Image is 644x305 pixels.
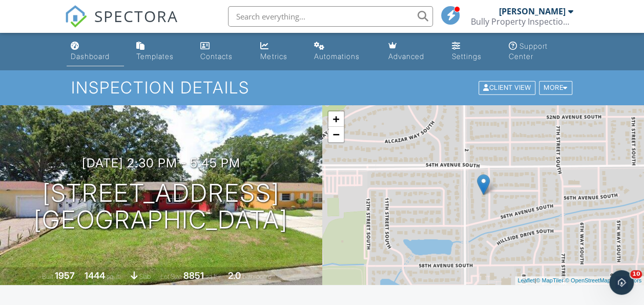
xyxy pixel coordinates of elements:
[183,270,204,281] div: 8851
[448,37,496,66] a: Settings
[479,81,535,95] div: Client View
[107,273,121,280] span: sq. ft.
[388,52,424,61] div: Advanced
[565,277,641,283] a: © OpenStreetMap contributors
[160,273,182,280] span: Lot Size
[228,6,433,27] input: Search everything...
[65,14,178,35] a: SPECTORA
[609,270,634,295] iframe: Intercom live chat
[515,276,644,285] div: |
[328,127,344,142] a: Zoom out
[384,37,440,66] a: Advanced
[498,6,565,16] div: [PERSON_NAME]
[55,270,75,281] div: 1957
[504,37,577,66] a: Support Center
[310,37,376,66] a: Automations (Basic)
[34,180,288,234] h1: [STREET_ADDRESS] [GEOGRAPHIC_DATA]
[508,42,547,61] div: Support Center
[196,37,248,66] a: Contacts
[452,52,482,61] div: Settings
[67,37,124,66] a: Dashboard
[256,37,301,66] a: Metrics
[71,79,573,97] h1: Inspection Details
[85,270,105,281] div: 1444
[205,273,218,280] span: sq.ft.
[228,270,241,281] div: 2.0
[132,37,188,66] a: Templates
[82,156,240,170] h3: [DATE] 2:30 pm - 5:45 pm
[477,83,538,91] a: Client View
[517,277,534,283] a: Leaflet
[536,277,564,283] a: © MapTiler
[328,111,344,127] a: Zoom in
[71,52,110,61] div: Dashboard
[630,270,642,278] span: 10
[139,273,151,280] span: slab
[42,273,53,280] span: Built
[470,16,573,27] div: Bully Property Inspections LLC
[94,5,178,27] span: SPECTORA
[314,52,360,61] div: Automations
[242,273,272,280] span: bathrooms
[260,52,287,61] div: Metrics
[539,81,572,95] div: More
[200,52,233,61] div: Contacts
[136,52,174,61] div: Templates
[65,5,87,28] img: The Best Home Inspection Software - Spectora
